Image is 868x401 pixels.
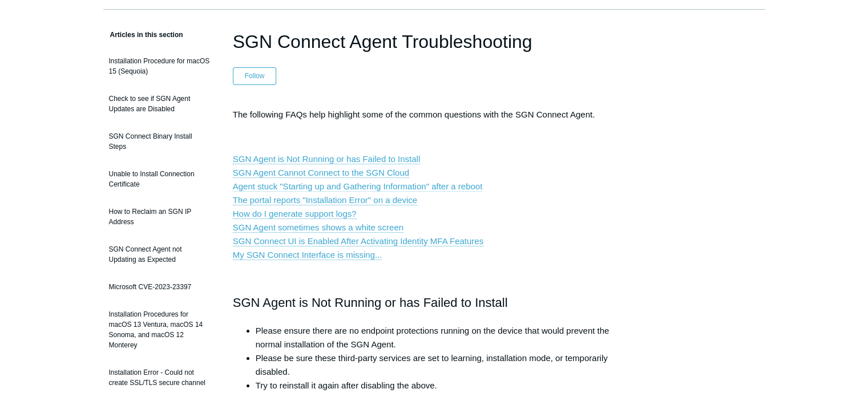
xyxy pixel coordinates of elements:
[103,201,216,233] a: How to Reclaim an SGN IP Address
[103,303,216,356] a: Installation Procedures for macOS 13 Ventura, macOS 14 Sonoma, and macOS 12 Monterey
[233,209,357,219] a: How do I generate support logs?
[103,163,216,195] a: Unable to Install Connection Certificate
[233,154,421,164] a: SGN Agent is Not Running or has Failed to Install
[233,195,417,205] a: The portal reports "Installation Error" on a device
[103,125,216,157] a: SGN Connect Binary Install Steps
[233,236,483,246] a: SGN Connect UI is Enabled After Activating Identity MFA Features
[103,31,183,39] span: Articles in this section
[256,351,636,379] li: Please be sure these third-party services are set to learning, installation mode, or temporarily ...
[233,108,636,121] p: The following FAQs help highlight some of the common questions with the SGN Connect Agent.
[103,276,216,298] a: Microsoft CVE-2023-23397
[233,222,403,233] a: SGN Agent sometimes shows a white screen
[233,28,636,55] h1: SGN Connect Agent Troubleshooting
[256,379,636,392] li: Try to reinstall it again after disabling the above.
[233,168,409,178] a: SGN Agent Cannot Connect to the SGN Cloud
[233,67,277,84] button: Follow Article
[103,362,216,394] a: Installation Error - Could not create SSL/TLS secure channel
[233,181,483,192] a: Agent stuck "Starting up and Gathering Information" after a reboot
[103,50,216,82] a: Installation Procedure for macOS 15 (Sequoia)
[233,250,382,260] a: My SGN Connect Interface is missing...
[103,88,216,120] a: Check to see if SGN Agent Updates are Disabled
[103,238,216,270] a: SGN Connect Agent not Updating as Expected
[233,293,636,313] h2: SGN Agent is Not Running or has Failed to Install
[256,324,636,351] li: Please ensure there are no endpoint protections running on the device that would prevent the norm...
